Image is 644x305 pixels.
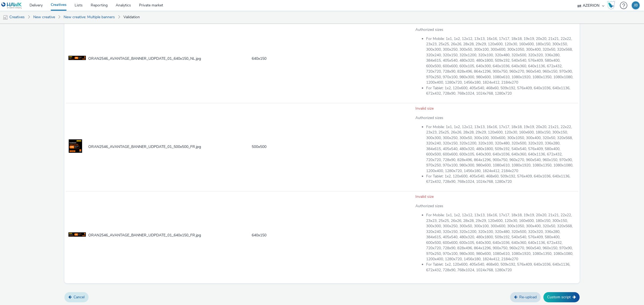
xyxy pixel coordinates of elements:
a: Validation [121,11,142,24]
td: ORAN2546_AVANTAGE_BANNER_UDPDATE_01_640x150_FR.jpg [88,191,251,279]
li: For Tablet: 1x2, 120x600, 405x540, 468x60, 509x192, 576x409, 640x1036, 640x1136, 672x432, 728x90,... [426,85,576,96]
td: ORAN2546_AVANTAGE_BANNER_UDPDATE_01_500x500_FR.jpg [88,103,251,191]
td: ORAN2546_AVANTAGE_BANNER_UDPDATE_01_640x150_NL.jpg [88,15,251,103]
img: Preview [68,228,86,241]
li: For Mobile: 1x1, 1x2, 12x12, 13x13, 16x16, 17x17, 18x18, 19x19, 20x20, 21x21, 22x22, 23x23, 25x25... [426,36,576,85]
div: JB [634,1,638,9]
a: Hawk Academy [607,1,617,10]
a: Re-upload [510,292,541,302]
img: Preview [69,139,82,153]
p: Authorized sizes [415,203,576,209]
a: New creative: Multiple banners [61,11,118,24]
img: Hawk Academy [607,1,615,10]
a: Cancel [64,292,89,302]
li: For Mobile: 1x1, 1x2, 12x12, 13x13, 16x16, 17x17, 18x18, 19x19, 20x20, 21x21, 22x22, 23x23, 25x25... [426,124,576,174]
span: 500 x 500 [252,144,266,149]
img: undefined Logo [1,2,22,9]
div: Invalid size [415,106,576,111]
span: 640 x 150 [252,233,266,238]
li: For Tablet: 1x2, 120x600, 405x540, 468x60, 509x192, 576x409, 640x1036, 640x1136, 672x432, 728x90,... [426,262,576,273]
p: Authorized sizes [415,27,576,32]
li: For Tablet: 1x2, 120x600, 405x540, 468x60, 509x192, 576x409, 640x1036, 640x1136, 672x432, 728x90,... [426,174,576,185]
img: Preview [68,51,86,65]
p: Authorized sizes [415,115,576,121]
span: 640 x 150 [252,56,266,61]
div: Invalid size [415,194,576,199]
button: Custom script [543,292,580,302]
img: mobile [3,15,8,20]
a: New creative [31,11,58,24]
li: For Mobile: 1x1, 1x2, 12x12, 13x13, 16x16, 17x17, 18x18, 19x19, 20x20, 21x21, 22x22, 23x23, 25x25... [426,213,576,262]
